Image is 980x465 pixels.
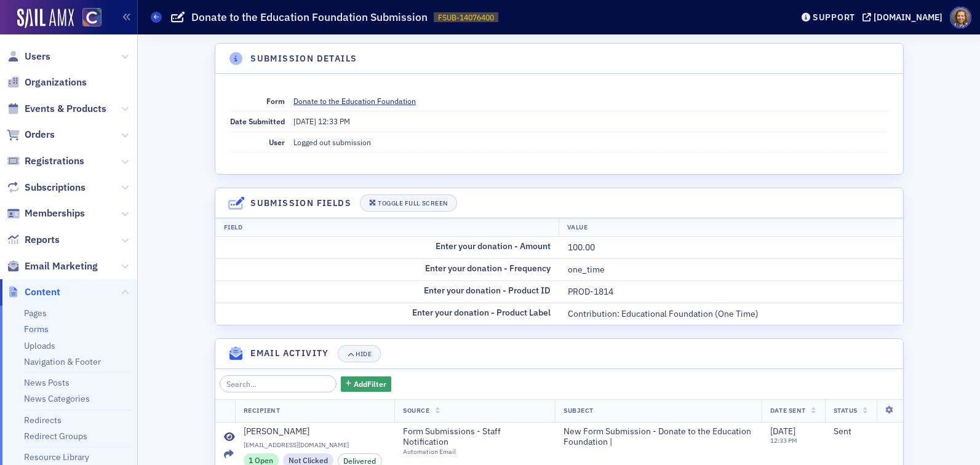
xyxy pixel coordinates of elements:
a: News Categories [24,393,90,404]
div: Hide [356,351,372,357]
span: [DATE] [770,426,795,437]
a: Resource Library [24,451,89,463]
span: [DATE] [293,116,318,126]
div: Contribution: Educational Foundation (One Time) [568,308,894,320]
td: Enter your donation - Frequency [215,258,559,280]
div: Support [813,12,855,23]
span: Subscriptions [25,181,86,194]
td: Enter your donation - Amount [215,237,559,259]
span: Events & Products [25,102,106,116]
th: Field [215,218,559,237]
div: one_time [568,263,894,276]
h1: Donate to the Education Foundation Submission [191,10,428,25]
a: Uploads [24,340,55,351]
span: Registrations [25,154,84,168]
button: [DOMAIN_NAME] [862,13,947,22]
a: Organizations [7,76,87,89]
button: Toggle Full Screen [360,194,457,212]
span: Subject [564,406,594,415]
span: New Form Submission - Donate to the Education Foundation | [564,426,753,448]
button: AddFilter [341,376,391,392]
th: Value [559,218,902,237]
div: Automation Email [403,448,535,456]
a: News Posts [24,377,70,388]
a: Subscriptions [7,181,86,194]
span: Add Filter [354,378,386,389]
a: Content [7,285,60,299]
span: Source [403,406,429,415]
div: 100.00 [568,241,894,254]
span: [EMAIL_ADDRESS][DOMAIN_NAME] [244,441,386,449]
span: Profile [950,7,971,28]
span: Users [25,50,50,63]
span: Status [834,406,858,415]
a: Reports [7,233,60,247]
a: Forms [24,324,49,335]
h4: Submission Details [250,52,357,65]
h4: Submission Fields [250,197,351,210]
span: Email Marketing [25,260,98,273]
a: Users [7,50,50,63]
span: User [269,137,285,147]
div: Toggle Full Screen [378,200,447,207]
span: Form [266,96,285,106]
a: Navigation & Footer [24,356,101,367]
span: Memberships [25,207,85,220]
time: 12:33 PM [770,436,797,445]
span: Reports [25,233,60,247]
span: Orders [25,128,55,141]
img: SailAMX [17,9,74,28]
a: View Homepage [74,8,102,29]
a: Memberships [7,207,85,220]
span: Date Sent [770,406,806,415]
dd: Logged out submission [293,132,888,152]
span: 12:33 PM [318,116,350,126]
a: Registrations [7,154,84,168]
div: PROD-1814 [568,285,894,298]
div: [DOMAIN_NAME] [874,12,942,23]
span: Content [25,285,60,299]
a: [PERSON_NAME] [244,426,386,437]
span: Date Submitted [230,116,285,126]
a: Form Submissions - Staff NotificationAutomation Email [403,426,546,456]
div: Sent [834,426,894,437]
a: Events & Products [7,102,106,116]
a: Pages [24,308,47,319]
img: SailAMX [82,8,102,27]
span: Form Submissions - Staff Notification [403,426,535,448]
input: Search… [220,375,337,392]
h4: Email Activity [250,347,329,360]
a: Donate to the Education Foundation [293,95,425,106]
a: Email Marketing [7,260,98,273]
a: Redirect Groups [24,431,87,442]
a: Redirects [24,415,62,426]
a: Orders [7,128,55,141]
button: Hide [338,345,381,362]
td: Enter your donation - Product ID [215,280,559,303]
span: Recipient [244,406,281,415]
div: [PERSON_NAME] [244,426,309,437]
td: Enter your donation - Product Label [215,303,559,325]
span: FSUB-14076400 [438,12,494,23]
span: Organizations [25,76,87,89]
